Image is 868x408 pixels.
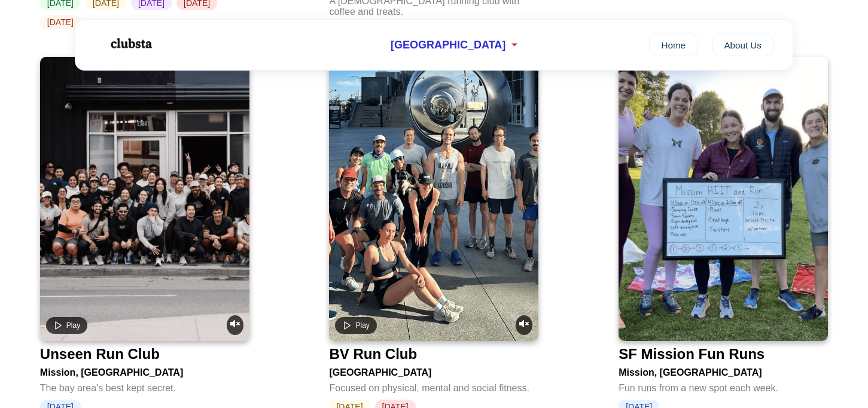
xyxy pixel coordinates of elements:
[619,346,765,363] div: SF Mission Fun Runs
[391,39,505,51] span: [GEOGRAPHIC_DATA]
[712,34,773,56] a: About Us
[66,321,80,330] span: Play
[40,378,249,394] div: The bay area's best kept secret.
[619,378,828,394] div: Fun runs from a new spot each week.
[46,317,87,334] button: Play video
[227,315,243,335] button: Unmute video
[619,363,828,378] div: Mission, [GEOGRAPHIC_DATA]
[649,34,698,56] a: Home
[329,378,538,394] div: Focused on physical, mental and social fitness.
[40,346,160,363] div: Unseen Run Club
[329,346,417,363] div: BV Run Club
[329,363,538,378] div: [GEOGRAPHIC_DATA]
[516,315,532,335] button: Unmute video
[619,57,828,341] img: SF Mission Fun Runs
[95,29,166,59] img: Logo
[40,363,249,378] div: Mission, [GEOGRAPHIC_DATA]
[335,317,376,334] button: Play video
[355,321,369,330] span: Play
